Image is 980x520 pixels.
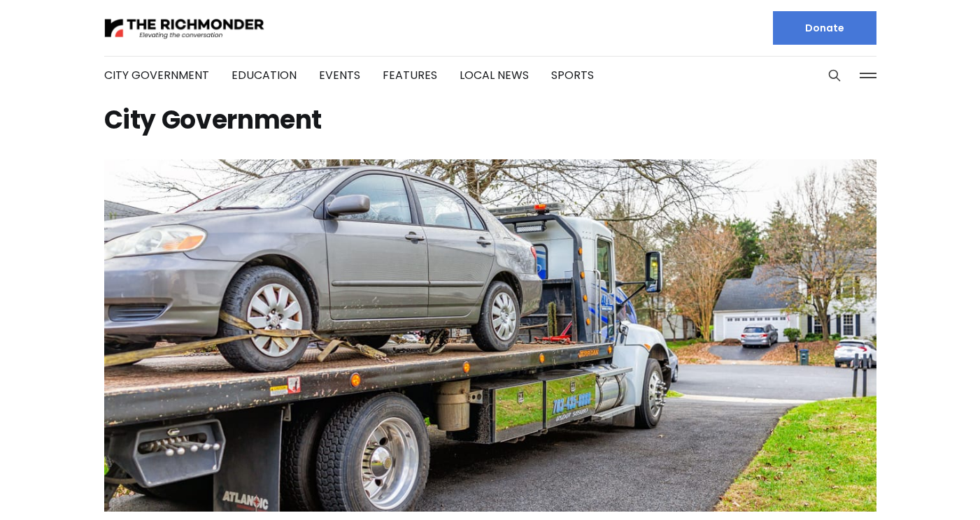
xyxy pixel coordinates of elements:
[383,67,437,83] a: Features
[460,67,529,83] a: Local News
[104,67,209,83] a: City Government
[319,67,360,83] a: Events
[773,11,876,45] a: Donate
[232,67,297,83] a: Education
[551,67,594,83] a: Sports
[824,65,845,86] button: Search this site
[104,109,876,131] h1: City Government
[861,452,980,520] iframe: portal-trigger
[104,16,265,41] img: The Richmonder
